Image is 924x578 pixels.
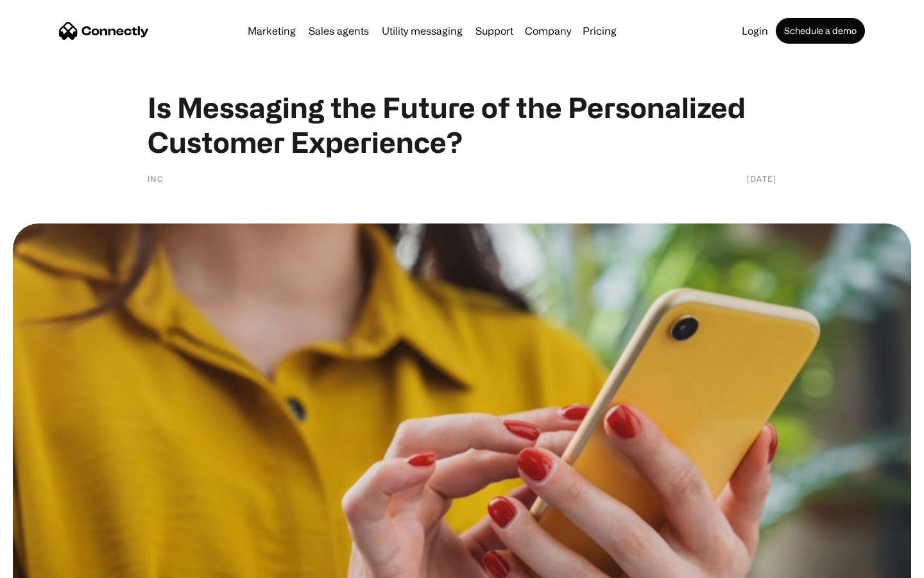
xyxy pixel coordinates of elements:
[377,26,468,36] a: Utility messaging
[148,172,164,185] div: Inc
[304,26,374,36] a: Sales agents
[243,26,301,36] a: Marketing
[470,26,518,36] a: Support
[737,26,773,36] a: Login
[525,22,571,40] div: Company
[13,556,77,574] aside: Language selected: English
[747,172,776,185] div: [DATE]
[26,556,77,574] ul: Language list
[577,26,622,36] a: Pricing
[776,18,865,44] a: Schedule a demo
[148,90,776,159] h1: Is Messaging the Future of the Personalized Customer Experience?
